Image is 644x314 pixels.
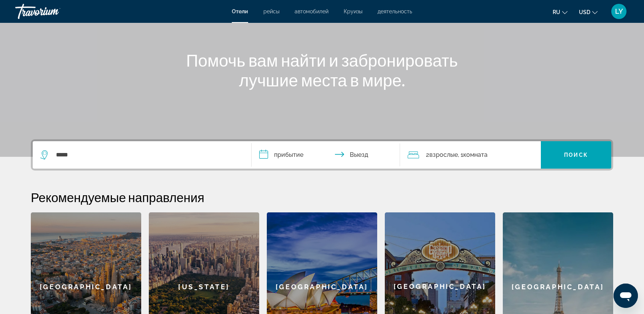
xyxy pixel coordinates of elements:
[378,8,412,14] a: деятельность
[463,151,488,158] span: Комната
[429,151,458,158] span: Взрослые
[609,3,629,19] button: User Menu
[426,150,458,160] span: 2
[263,8,279,14] a: рейсы
[458,150,488,160] span: , 1
[232,8,248,14] a: Отели
[400,141,541,169] button: Travelers: 2 adults, 0 children
[541,141,611,169] button: Поиск
[15,2,91,21] a: Travorium
[344,8,362,14] a: Круизы
[614,284,638,308] iframe: Кнопка запуска окна обмена сообщениями
[179,50,465,90] h1: Помочь вам найти и забронировать лучшие места в мире.
[31,190,613,205] h2: Рекомендуемые направления
[252,141,400,169] button: Check in and out dates
[579,9,590,15] span: USD
[579,6,598,18] button: Change currency
[295,8,328,14] a: автомобилей
[564,152,588,158] span: Поиск
[553,6,567,18] button: Change language
[615,8,623,15] span: LY
[553,9,560,15] span: ru
[33,141,611,169] div: Search widget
